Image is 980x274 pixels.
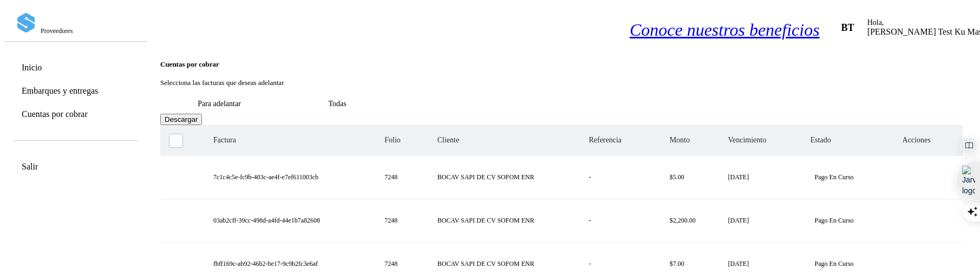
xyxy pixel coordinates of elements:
div: Cuentas por cobrar [12,103,139,125]
td: [DATE] [719,199,801,243]
a: Salir [22,161,38,172]
div: Salir [12,156,139,177]
span: Monto [670,136,690,145]
a: Embarques y entregas [22,86,98,96]
span: Factura [213,136,236,145]
td: 7248 [376,156,429,199]
div: Embarques y entregas [12,80,139,101]
h4: Cuentas por cobrar [160,60,963,69]
a: Conoce nuestros beneficios [630,20,820,40]
span: Estado [811,136,831,145]
p: Pago en curso [815,173,854,181]
p: Proveedores [41,27,134,35]
p: Pago en curso [815,217,854,225]
span: Descargar [165,115,198,123]
td: 7c1c4c5e-fc9b-403c-ae4f-e7ef611003cb [205,156,376,199]
button: Todas [278,94,396,114]
a: Inicio [22,62,42,73]
td: 7248 [376,199,429,243]
button: Para adelantar [160,94,278,114]
button: Descargar [160,114,202,125]
a: Cuentas por cobrar [22,109,88,119]
span: Cliente [437,136,459,145]
span: Vencimiento [728,136,766,145]
td: $2,200.00 [661,199,720,243]
td: BOCAV SAPI DE CV SOFOM ENR [429,156,580,199]
span: Folio [384,136,401,145]
td: - [580,199,661,243]
td: [DATE] [719,156,801,199]
td: 03ab2cff-39cc-498d-a4fd-44e1b7a82608 [205,199,376,243]
p: Pago en curso [815,260,854,268]
span: Acciones [903,136,931,145]
td: BOCAV SAPI DE CV SOFOM ENR [429,199,580,243]
div: Inicio [12,57,139,78]
p: Selecciona las facturas que deseas adelantar [160,79,963,87]
td: $5.00 [661,156,720,199]
td: - [580,156,661,199]
span: Referencia [589,136,622,145]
